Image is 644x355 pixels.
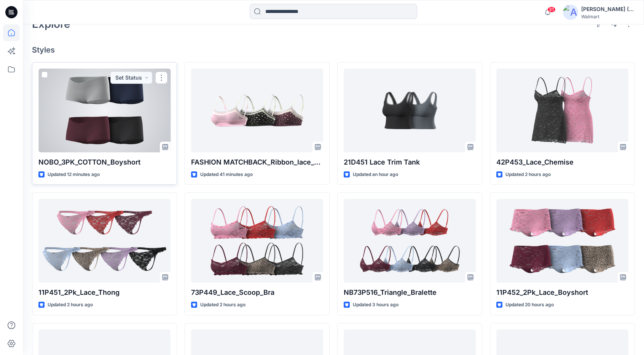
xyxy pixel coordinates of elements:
p: Updated 3 hours ago [353,301,399,309]
a: 73P449_Lace_Scoop_Bra [191,199,323,283]
p: 11P452_2Pk_Lace_Boyshort [496,287,628,298]
p: 11P451_2Pk_Lace_Thong [38,287,171,298]
p: Updated 41 minutes ago [200,171,253,179]
p: 21D451 Lace Trim Tank [344,157,476,168]
p: NOBO_3PK_COTTON_Boyshort [38,157,171,168]
a: FASHION MATCHBACK_Ribbon_lace__bralette_top [191,69,323,152]
img: avatar [563,5,578,20]
p: FASHION MATCHBACK_Ribbon_lace__bralette_top [191,157,323,168]
h4: Styles [32,45,635,54]
a: NB73P516_Triangle_Bralette [344,199,476,283]
div: [PERSON_NAME] (Delta Galil) [581,5,634,14]
p: Updated 2 hours ago [505,171,551,179]
p: 42P453_Lace_Chemise [496,157,628,168]
div: Walmart [581,14,634,19]
p: 73P449_Lace_Scoop_Bra [191,287,323,298]
a: 21D451 Lace Trim Tank [344,69,476,152]
p: Updated 12 minutes ago [48,171,100,179]
p: Updated an hour ago [353,171,398,179]
p: Updated 2 hours ago [48,301,93,309]
a: 11P451_2Pk_Lace_Thong [38,199,171,283]
p: Updated 20 hours ago [505,301,554,309]
p: NB73P516_Triangle_Bralette [344,287,476,298]
a: 42P453_Lace_Chemise [496,69,628,152]
span: 31 [547,6,556,13]
p: Updated 2 hours ago [200,301,245,309]
a: NOBO_3PK_COTTON_Boyshort [38,69,171,152]
a: 11P452_2Pk_Lace_Boyshort [496,199,628,283]
h2: Explore [32,18,70,30]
